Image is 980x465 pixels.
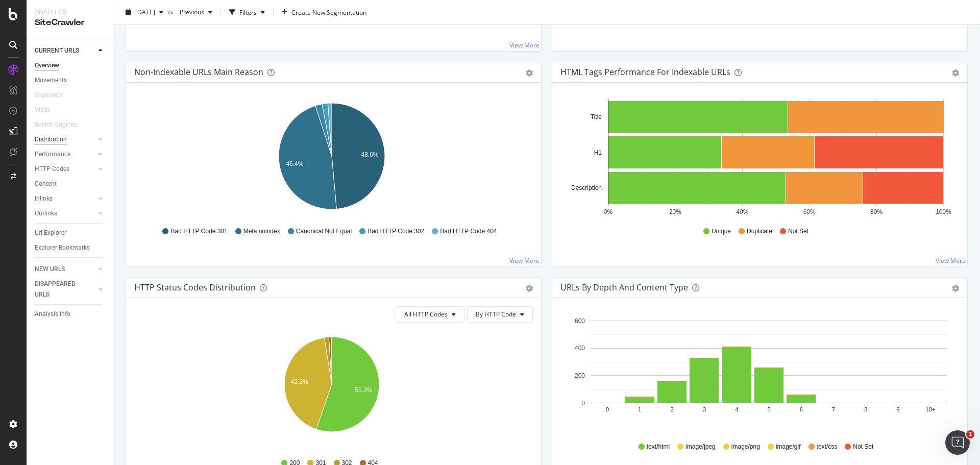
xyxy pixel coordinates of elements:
text: 9 [897,406,900,412]
div: Filters [239,8,257,16]
div: Analytics [35,8,105,17]
a: HTTP Codes [35,164,95,175]
div: Visits [35,105,50,115]
text: Description [571,184,602,191]
a: Url Explorer [35,228,106,238]
span: text/html [647,443,670,451]
span: image/gif [776,443,801,451]
text: 20% [669,208,681,215]
text: 3 [703,406,706,412]
a: Segments [35,90,72,101]
span: text/css [817,443,838,451]
a: Content [35,179,106,189]
div: gear [526,69,533,77]
span: vs [167,7,176,15]
span: Meta noindex [243,227,280,236]
button: Previous [176,4,216,20]
span: Bad HTTP Code 302 [367,227,424,236]
a: Analysis Info [35,309,106,320]
svg: A chart. [560,99,955,217]
text: 100% [936,208,951,215]
text: Title [591,113,602,120]
span: Unique [712,227,731,236]
text: 55.3% [355,386,372,394]
span: image/jpeg [685,443,716,451]
text: 4 [735,406,738,412]
a: Visits [35,105,60,115]
span: All HTTP Codes [404,310,448,319]
button: [DATE] [121,4,167,20]
span: 1 [966,430,974,438]
a: Distribution [35,134,95,145]
div: DISAPPEARED URLS [35,279,86,300]
div: HTTP Codes [35,164,69,175]
text: 7 [832,406,835,412]
svg: A chart. [560,314,955,433]
span: Previous [176,8,204,16]
div: CURRENT URLS [35,45,79,56]
a: View More [509,41,540,50]
span: Not Set [788,227,808,236]
div: Explorer Bookmarks [35,242,90,253]
svg: A chart. [134,331,529,449]
span: Canonical Not Equal [296,227,352,236]
div: gear [952,69,959,77]
text: 5 [767,406,770,412]
span: Bad HTTP Code 301 [170,227,227,236]
span: By HTTP Code [476,310,516,319]
div: Segments [35,90,62,101]
a: Explorer Bookmarks [35,242,106,253]
text: 600 [575,317,585,325]
a: Overview [35,60,106,71]
div: gear [526,285,533,292]
a: Movements [35,75,106,86]
button: By HTTP Code [467,306,533,323]
div: Movements [35,75,67,86]
text: 46.4% [286,160,303,167]
div: gear [952,285,959,292]
iframe: Intercom live chat [945,430,970,455]
span: Duplicate [747,227,772,236]
div: Performance [35,149,70,160]
text: 400 [575,345,585,352]
div: HTTP Status Codes Distribution [134,282,256,292]
text: 1 [638,406,641,412]
a: View More [936,256,966,265]
text: 10+ [926,406,936,412]
text: 0% [604,208,613,215]
div: Inlinks [35,193,53,204]
div: Url Explorer [35,228,66,238]
div: Non-Indexable URLs Main Reason [134,67,263,77]
span: Create New Segmentation [291,8,366,16]
a: Search Engines [35,119,87,130]
button: Create New Segmentation [278,4,371,20]
text: 48.6% [361,151,379,158]
text: 8 [864,406,867,412]
text: 0 [581,400,585,407]
text: 42.2% [291,378,308,385]
text: 0 [606,406,609,412]
text: 40% [736,208,748,215]
div: Outlinks [35,208,57,219]
div: URLs by Depth and Content Type [560,282,688,292]
div: NEW URLS [35,264,65,275]
text: H1 [594,149,602,156]
div: SiteCrawler [35,17,105,29]
span: image/png [731,443,760,451]
a: DISAPPEARED URLS [35,279,95,300]
a: CURRENT URLS [35,45,95,56]
span: Not Set [853,443,873,451]
text: 6 [800,406,803,412]
div: Distribution [35,134,67,145]
span: Bad HTTP Code 404 [440,227,497,236]
button: All HTTP Codes [396,306,464,323]
a: Performance [35,149,95,160]
text: 2 [671,406,674,412]
div: Content [35,179,57,189]
span: 2025 Oct. 2nd [135,8,155,16]
svg: A chart. [134,99,529,217]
